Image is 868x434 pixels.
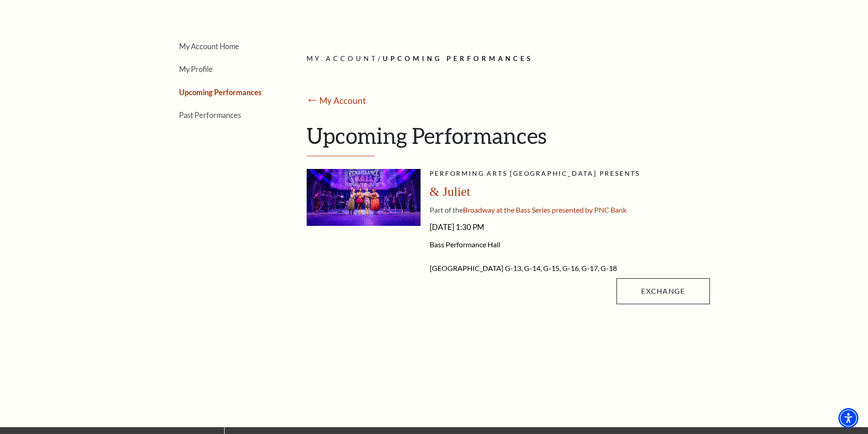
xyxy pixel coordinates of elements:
a: My Profile [179,65,213,73]
span: Bass Performance Hall [430,240,710,249]
span: Upcoming Performances [383,55,533,62]
mark: ⭠ [307,94,319,107]
p: / [307,53,710,65]
span: [DATE] 1:30 PM [430,220,710,235]
span: & Juliet [430,184,470,199]
span: Part of the [430,205,463,214]
div: Accessibility Menu [838,408,858,428]
a: My Account [319,95,366,106]
a: Past Performances [179,111,241,119]
span: G-13, G-14, G-15, G-16, G-17, G-18 [505,264,617,272]
h1: Upcoming Performances [307,123,710,156]
a: My Account Home [179,42,239,51]
span: [GEOGRAPHIC_DATA] [430,264,503,272]
span: Broadway at the Bass Series presented by PNC Bank [463,205,627,214]
a: Upcoming Performances [179,88,262,97]
a: Exchange [616,278,709,304]
img: A vibrant stage scene from a musical featuring performers in colorful costumes, with a backdrop d... [307,169,421,226]
span: Performing Arts [GEOGRAPHIC_DATA] presents [430,169,641,177]
span: My Account [307,55,378,62]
